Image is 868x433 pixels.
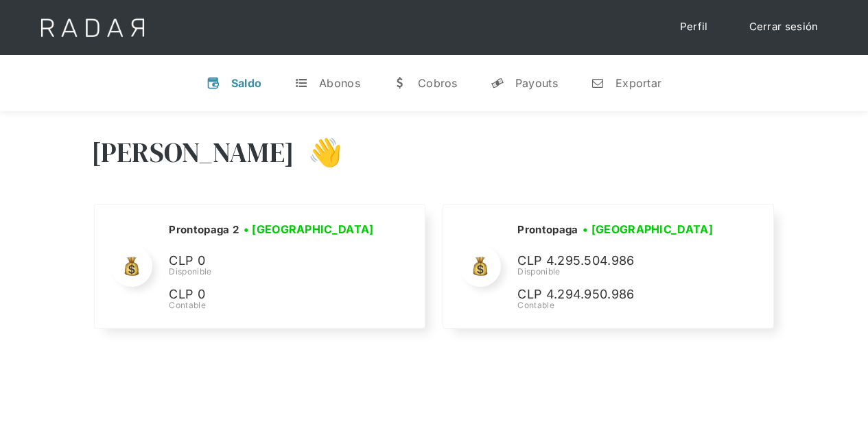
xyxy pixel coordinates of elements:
p: CLP 0 [169,285,375,305]
h3: • [GEOGRAPHIC_DATA] [244,221,374,237]
div: t [294,76,308,90]
div: Cobros [418,76,458,90]
div: Payouts [515,76,558,90]
a: Perfil [666,14,722,40]
div: v [207,76,220,90]
div: Disponible [169,266,378,278]
div: Contable [169,299,378,312]
p: CLP 0 [169,251,375,271]
h2: Prontopaga [517,223,578,237]
div: y [491,76,504,90]
div: w [393,76,407,90]
div: Saldo [231,76,262,90]
div: Exportar [615,76,661,90]
h3: 👋 [294,135,342,169]
p: CLP 4.294.950.986 [517,285,723,305]
div: Abonos [319,76,360,90]
div: Contable [517,299,723,312]
div: Disponible [517,266,723,278]
h3: • [GEOGRAPHIC_DATA] [583,221,713,237]
p: CLP 4.295.504.986 [517,251,723,271]
h3: [PERSON_NAME] [91,135,295,169]
h2: Prontopaga 2 [169,223,239,237]
div: n [591,76,605,90]
a: Cerrar sesión [736,14,832,40]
